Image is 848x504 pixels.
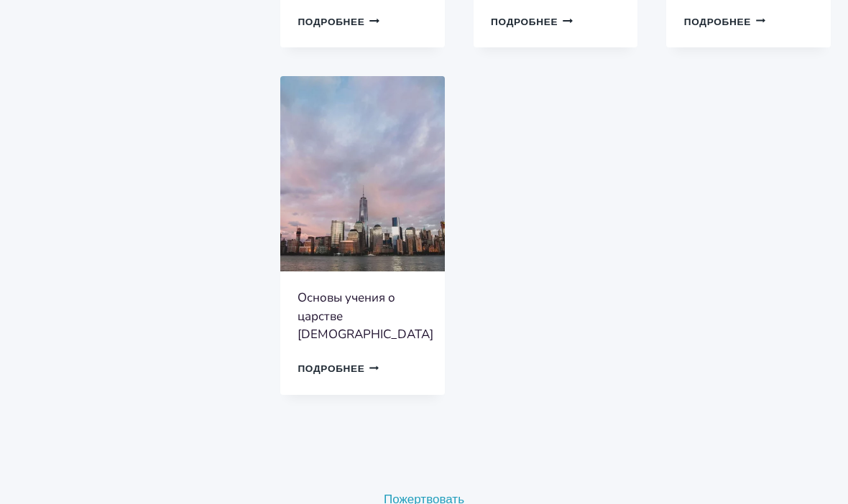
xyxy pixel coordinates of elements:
[491,12,573,33] a: Добавить в корзину “Kā sagatavojis jaunajam”
[298,290,433,343] a: Основы учения о царстве [DEMOGRAPHIC_DATA]
[298,12,379,33] a: Прочитайте больше о “Septiņas Veselīgas Jēzus Mācekļa Pazīmes”
[298,359,379,380] a: Прочитайте больше о “Основы учения о царстве божьем”
[280,77,445,272] img: Основы учения о царстве божьем
[684,12,766,33] a: Прочитайте больше о “Как постоянно жить в осознанном Божьем присутствии?”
